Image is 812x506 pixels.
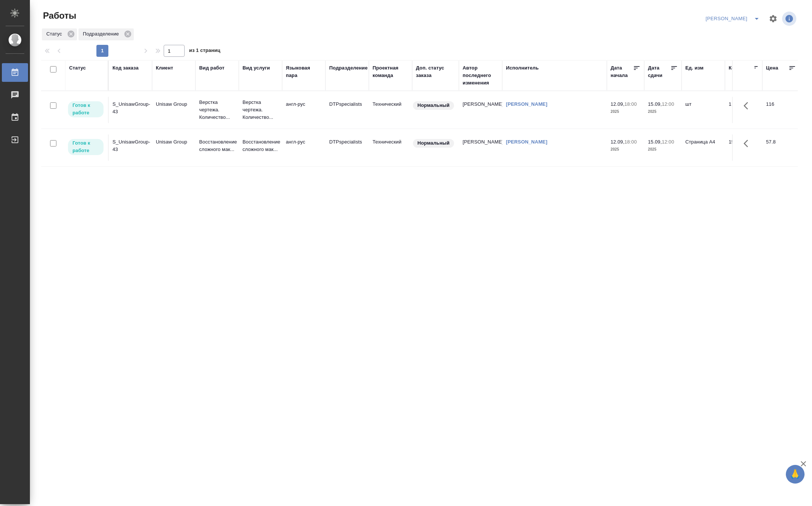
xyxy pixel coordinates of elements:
[69,64,86,72] div: Статус
[459,135,502,161] td: [PERSON_NAME]
[762,135,800,161] td: 57.8
[662,139,674,145] p: 12:00
[286,64,322,79] div: Языковая пара
[199,138,235,153] p: Восстановление сложного мак...
[611,101,624,107] p: 12.09,
[725,135,762,161] td: 15
[611,146,640,153] p: 2025
[329,64,368,72] div: Подразделение
[648,146,678,153] p: 2025
[78,28,134,40] div: Подразделение
[459,97,502,123] td: [PERSON_NAME]
[243,138,278,153] p: Восстановление сложного мак...
[739,135,757,152] button: Здесь прячутся важные кнопки
[786,465,805,484] button: 🙏
[624,101,637,107] p: 18:00
[72,102,99,117] p: Готов к работе
[766,64,778,72] div: Цена
[648,101,662,107] p: 15.09,
[729,64,745,72] div: Кол-во
[112,64,139,72] div: Код заказа
[648,139,662,145] p: 15.09,
[72,139,99,154] p: Готов к работе
[685,64,704,72] div: Ед. изм
[46,30,65,38] p: Статус
[704,13,764,25] div: split button
[739,97,757,115] button: Здесь прячутся важные кнопки
[624,139,637,145] p: 18:00
[725,97,762,123] td: 1
[682,135,725,161] td: Страница А4
[156,138,192,146] p: Unisaw Group
[369,135,412,161] td: Технический
[325,135,369,161] td: DTPspecialists
[789,466,802,482] span: 🙏
[67,101,104,118] div: Исполнитель может приступить к работе
[325,97,369,123] td: DTPspecialists
[112,138,148,153] div: S_UnisawGroup-43
[506,101,547,107] a: [PERSON_NAME]
[373,64,408,79] div: Проектная команда
[506,139,547,145] a: [PERSON_NAME]
[662,101,674,107] p: 12:00
[199,99,235,121] p: Верстка чертежа. Количество...
[417,102,450,109] p: Нормальный
[682,97,725,123] td: шт
[762,97,800,123] td: 116
[83,30,121,38] p: Подразделение
[417,139,450,147] p: Нормальный
[611,108,640,115] p: 2025
[416,64,455,79] div: Доп. статус заказа
[764,10,782,28] span: Настроить таблицу
[243,64,270,72] div: Вид услуги
[189,46,220,57] span: из 1 страниц
[112,101,148,115] div: S_UnisawGroup-43
[41,10,76,22] span: Работы
[611,139,624,145] p: 12.09,
[199,64,225,72] div: Вид работ
[156,64,173,72] div: Клиент
[463,64,498,87] div: Автор последнего изменения
[648,108,678,115] p: 2025
[369,97,412,123] td: Технический
[243,99,278,121] p: Верстка чертежа. Количество...
[611,64,633,79] div: Дата начала
[282,97,325,123] td: англ-рус
[506,64,539,72] div: Исполнитель
[648,64,670,79] div: Дата сдачи
[42,28,77,40] div: Статус
[282,135,325,161] td: англ-рус
[67,138,104,156] div: Исполнитель может приступить к работе
[156,101,192,108] p: Unisaw Group
[782,12,798,26] span: Посмотреть информацию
